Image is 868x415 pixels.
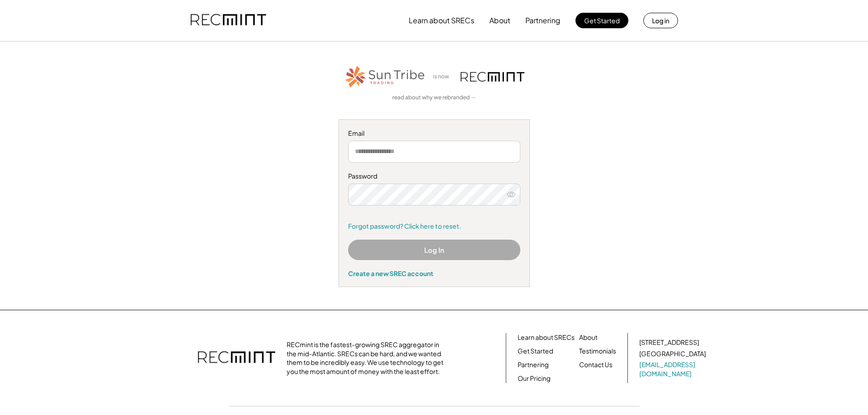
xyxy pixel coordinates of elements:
a: Partnering [518,360,549,369]
a: Contact Us [579,360,612,369]
div: [GEOGRAPHIC_DATA] [639,349,706,359]
div: RECmint is the fastest-growing SREC aggregator in the mid-Atlantic. SRECs can be hard, and we wan... [287,340,448,376]
a: Learn about SRECs [518,333,575,342]
div: [STREET_ADDRESS] [639,338,699,347]
a: Get Started [518,347,553,356]
img: recmint-logotype%403x.png [198,342,275,374]
button: Get Started [575,13,628,28]
a: [EMAIL_ADDRESS][DOMAIN_NAME] [639,360,708,378]
div: Password [348,172,520,181]
a: Forgot password? Click here to reset. [348,222,520,231]
button: Learn about SRECs [409,11,474,30]
img: STT_Horizontal_Logo%2B-%2BColor.png [344,64,426,89]
button: Log In [348,240,520,260]
img: recmint-logotype%403x.png [461,72,524,82]
a: Testimonials [579,347,616,356]
button: About [489,11,510,30]
button: Partnering [525,11,560,30]
a: Our Pricing [518,374,550,383]
div: Create a new SREC account [348,269,520,277]
img: recmint-logotype%403x.png [190,5,266,36]
a: read about why we rebranded → [392,94,476,102]
button: Log in [643,13,678,28]
div: is now [431,73,456,81]
a: About [579,333,597,342]
div: Email [348,129,520,138]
